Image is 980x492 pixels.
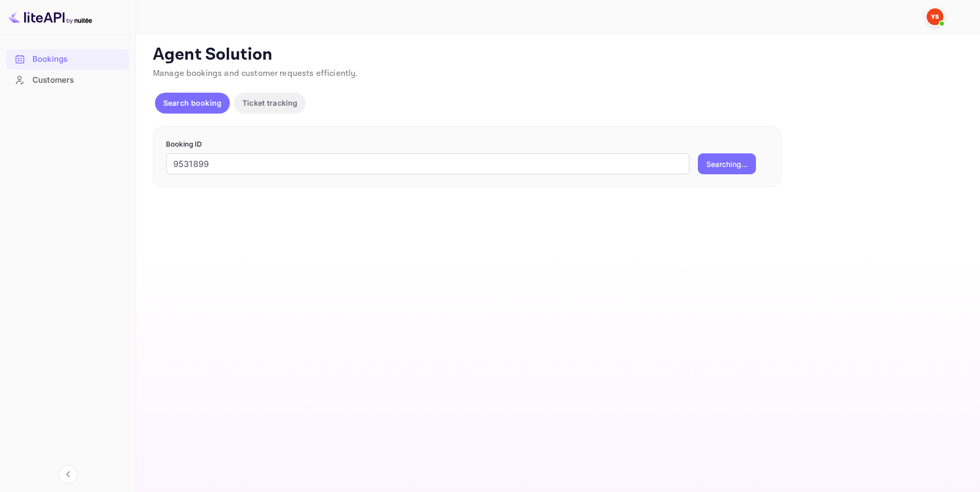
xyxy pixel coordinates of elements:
p: Booking ID [166,139,768,150]
input: Enter Booking ID (e.g., 63782194) [166,153,689,174]
a: Bookings [6,49,129,69]
img: LiteAPI logo [8,8,92,25]
p: Search booking [163,97,221,108]
div: Bookings [6,49,129,70]
div: Bookings [32,53,124,65]
span: Manage bookings and customer requests efficiently. [153,68,358,79]
button: Searching... [698,153,756,174]
img: Yandex Support [927,8,943,25]
a: Customers [6,70,129,90]
button: Collapse navigation [59,465,77,484]
p: Ticket tracking [242,97,297,108]
div: Customers [32,74,124,86]
p: Agent Solution [153,44,961,65]
div: Customers [6,70,129,91]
